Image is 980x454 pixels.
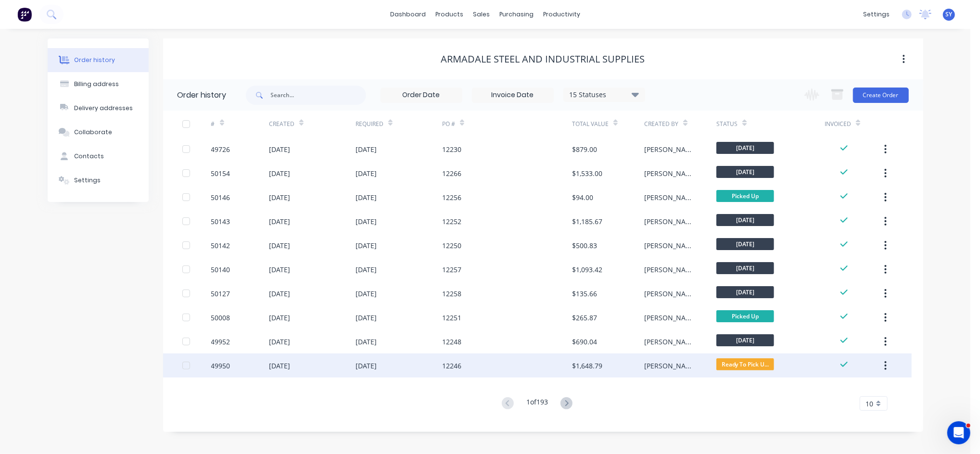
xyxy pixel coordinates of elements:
div: [DATE] [269,337,290,347]
div: Created By [644,111,716,137]
div: settings [858,7,894,22]
div: [DATE] [269,361,290,371]
div: 12230 [442,144,461,154]
button: Contacts [48,144,149,168]
div: 12256 [442,192,461,202]
div: Order history [178,89,227,101]
div: $135.66 [572,289,597,299]
div: 12250 [442,240,461,251]
div: 50140 [211,265,230,275]
div: [DATE] [356,240,377,251]
button: Order history [48,48,149,72]
div: [DATE] [356,289,377,299]
div: $879.00 [572,144,597,154]
div: [PERSON_NAME] [644,168,697,178]
div: Delivery addresses [74,104,133,113]
div: Collaborate [74,128,112,137]
div: Billing address [74,80,119,88]
div: [PERSON_NAME] [644,313,697,323]
div: $1,185.67 [572,216,602,227]
span: Picked Up [716,190,774,202]
div: 1 of 193 [526,397,548,411]
input: Order Date [381,88,462,102]
div: [PERSON_NAME] [644,216,697,227]
div: $500.83 [572,240,597,251]
div: [PERSON_NAME] [644,361,697,371]
span: SY [946,10,953,19]
button: Delivery addresses [48,96,149,120]
div: productivity [538,7,585,22]
div: [PERSON_NAME] [644,144,697,154]
div: Created [269,120,294,128]
div: Invoiced [825,111,882,137]
div: Total Value [572,120,609,128]
div: # [211,120,215,128]
div: # [211,111,269,137]
div: [DATE] [356,265,377,275]
div: sales [468,7,495,22]
div: [DATE] [356,313,377,323]
div: 50142 [211,240,230,251]
div: Status [716,111,825,137]
button: Settings [48,168,149,192]
div: [DATE] [356,216,377,227]
div: Armadale steel and Industrial Supplies [441,53,645,65]
div: 12258 [442,289,461,299]
span: [DATE] [716,286,774,298]
iframe: Intercom live chat [947,421,970,444]
div: [DATE] [269,313,290,323]
div: [DATE] [269,168,290,178]
div: $265.87 [572,313,597,323]
div: 12251 [442,313,461,323]
div: 12246 [442,361,461,371]
button: Create Order [853,88,909,103]
div: Order history [74,56,115,64]
div: $1,093.42 [572,265,602,275]
div: purchasing [495,7,538,22]
div: $690.04 [572,337,597,347]
div: Invoiced [825,120,851,128]
div: 50146 [211,192,230,202]
button: Collaborate [48,120,149,144]
div: Required [356,111,442,137]
div: [PERSON_NAME] [644,240,697,251]
div: Created By [644,120,678,128]
div: 50143 [211,216,230,227]
button: Billing address [48,72,149,96]
div: [DATE] [356,168,377,178]
div: 12252 [442,216,461,227]
div: Settings [74,176,101,185]
span: Ready To Pick U... [716,358,774,370]
div: [PERSON_NAME] [644,289,697,299]
div: [DATE] [356,144,377,154]
div: 49950 [211,361,230,371]
div: 50127 [211,289,230,299]
span: Picked Up [716,310,774,322]
div: [DATE] [269,216,290,227]
div: products [431,7,468,22]
span: [DATE] [716,262,774,274]
div: 12248 [442,337,461,347]
div: Total Value [572,111,644,137]
div: 15 Statuses [564,89,645,100]
span: [DATE] [716,166,774,178]
div: [DATE] [269,144,290,154]
img: Factory [17,7,32,22]
div: 50154 [211,168,230,178]
div: Created [269,111,356,137]
input: Invoice Date [472,88,553,102]
div: $1,533.00 [572,168,602,178]
div: PO # [442,120,455,128]
div: [PERSON_NAME] [644,337,697,347]
div: [DATE] [269,192,290,202]
span: 10 [866,399,874,409]
div: [DATE] [269,289,290,299]
input: Search... [271,86,366,105]
div: [DATE] [356,337,377,347]
div: 12257 [442,265,461,275]
div: [DATE] [269,240,290,251]
div: Status [716,120,738,128]
div: Contacts [74,152,104,161]
div: [DATE] [356,192,377,202]
div: [DATE] [269,265,290,275]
